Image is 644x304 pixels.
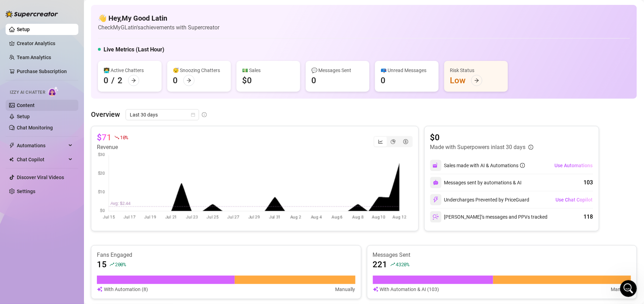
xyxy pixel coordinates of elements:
button: Use Automations [554,160,593,171]
img: AI Chatter [48,86,59,97]
article: With Automation & AI (103) [380,285,439,293]
button: Emoji picker [11,250,16,256]
span: 4320 % [396,261,410,268]
span: 200 % [115,261,126,268]
span: arrow-right [186,78,191,83]
article: Check MyGLatin's achievements with Supercreator [98,23,219,32]
span: Last 30 days [130,109,195,120]
iframe: Intercom live chat [620,280,637,297]
span: arrow-right [474,78,479,83]
span: Automations [17,140,66,151]
article: Messages Sent [373,251,631,259]
h5: Live Metrics (Last Hour) [104,45,164,54]
div: ​ [14,121,226,135]
a: Discover Viral Videos [17,175,64,180]
div: Hey My, [14,66,226,79]
a: Settings [17,189,35,194]
a: Purchase Subscription [17,69,67,74]
a: Content [17,102,35,108]
div: 0 [381,75,385,86]
div: 0 [104,75,108,86]
div: [PERSON_NAME]’s messages and PPVs tracked [430,211,548,222]
span: pie-chart [391,139,396,144]
span: Use Chat Copilot [556,197,593,203]
div: Undercharges Prevented by PriceGuard [430,194,530,205]
span: rise [390,262,395,267]
button: Send a message… [221,248,232,259]
article: Manually [611,285,631,293]
img: Profile image for Ella [14,49,26,60]
div: 💬 Messages Sent [311,66,364,74]
b: Looking forward to hearing from you, [14,121,118,127]
textarea: Message… [6,236,235,248]
b: [PERSON_NAME] [14,128,60,134]
img: svg%3e [433,180,439,185]
div: 103 [584,178,593,187]
span: calendar [191,113,195,117]
span: info-circle [529,145,533,150]
span: 10 % [120,134,128,141]
a: Team Analytics [17,55,51,60]
span: info-circle [202,112,207,117]
div: Ella says… [6,40,235,152]
span: Izzy AI Chatter [10,89,45,96]
a: Creator Analytics [17,38,73,49]
span: info-circle [520,163,525,168]
div: Messages sent by automations & AI [430,177,522,188]
span: Chat Copilot [17,154,66,165]
button: Home [223,3,236,16]
article: Overview [91,109,120,120]
article: Fans Engaged [97,251,355,259]
h4: 👋 Hey, My Good Latin [98,13,219,23]
div: segmented control [374,136,413,147]
span: fall [114,135,119,140]
div: 💵 Sales [242,66,295,74]
div: 2 [118,75,122,86]
button: Use Chat Copilot [555,194,593,205]
button: Gif picker [22,250,28,256]
div: 0 [173,75,178,86]
img: svg%3e [97,285,102,293]
div: 118 [584,213,593,221]
article: Manually [335,285,355,293]
img: svg%3e [433,197,439,203]
article: Made with Superpowers in last 30 days [430,143,526,151]
span: arrow-right [131,78,136,83]
button: Upload attachment [33,250,39,256]
article: With Automation (8) [104,285,148,293]
span: [PERSON_NAME] [31,52,69,57]
div: 0 [311,75,316,86]
div: Check out how you can set it up for yourself . [14,100,226,107]
div: 📪 Unread Messages [381,66,433,74]
a: Setup [17,27,30,32]
img: svg%3e [373,285,378,293]
a: Chat Monitoring [17,125,53,130]
div: $0 [242,75,252,86]
div: 😴 Snoozing Chatters [173,66,225,74]
b: Supercreator is packed with awesome features to help you grow your agency. [14,66,213,79]
article: Revenue [97,143,128,151]
span: line-chart [378,139,383,144]
article: $0 [430,132,533,143]
img: logo-BBDzfeDw.svg [6,10,58,17]
b: Need help getting started? Just let me know. [14,111,138,116]
a: here [123,100,134,106]
p: Active 4h ago [34,9,65,16]
b: Our super messaging feature has helped partners boost their mass messaging engagement and revenue... [14,83,201,96]
div: 👩‍💻 Active Chatters [104,66,156,74]
span: Use Automations [555,163,593,168]
img: Chat Copilot [9,157,14,162]
img: svg%3e [433,214,439,220]
img: svg%3e [433,162,439,169]
div: Risk Status [450,66,502,74]
article: 15 [97,259,107,270]
a: Setup [17,114,30,119]
div: Sales made with AI & Automations [444,162,525,169]
span: dollar-circle [403,139,408,144]
article: 221 [373,259,388,270]
article: $71 [97,132,112,143]
button: go back [5,3,18,16]
span: rise [109,262,114,267]
span: thunderbolt [9,143,15,148]
img: Profile image for Ella [20,4,31,15]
